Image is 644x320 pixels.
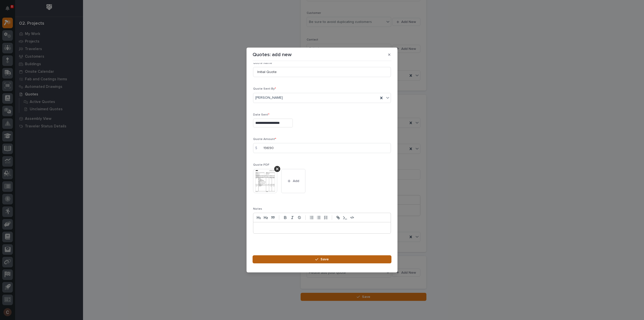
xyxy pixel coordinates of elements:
span: Save [320,257,329,262]
button: Save [253,255,391,263]
span: [PERSON_NAME] [255,95,283,100]
span: Quote PDF [253,163,269,166]
span: Notes [253,207,262,210]
span: Add [293,179,299,183]
span: Quote Sent By [253,87,276,90]
div: $ [253,143,263,153]
button: Add [281,169,305,193]
span: Quote Amount [253,138,276,141]
span: Quote Name [253,62,273,65]
span: Date Sent [253,113,269,116]
p: Quotes: add new [253,52,292,58]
